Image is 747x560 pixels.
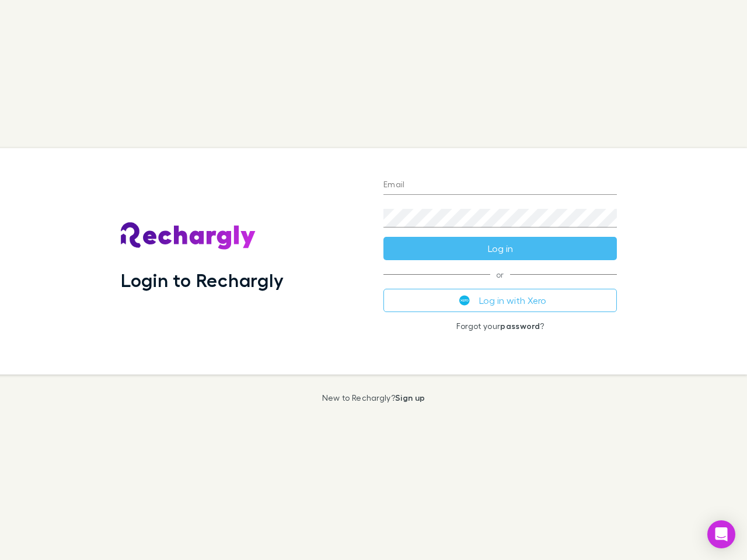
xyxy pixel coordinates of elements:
div: Open Intercom Messenger [707,520,735,548]
button: Log in with Xero [383,289,617,312]
p: New to Rechargly? [322,393,425,402]
button: Log in [383,237,617,260]
img: Rechargly's Logo [121,222,256,250]
p: Forgot your ? [383,321,617,331]
a: password [500,321,540,331]
a: Sign up [395,393,425,402]
img: Xero's logo [459,295,470,306]
h1: Login to Rechargly [121,269,284,291]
